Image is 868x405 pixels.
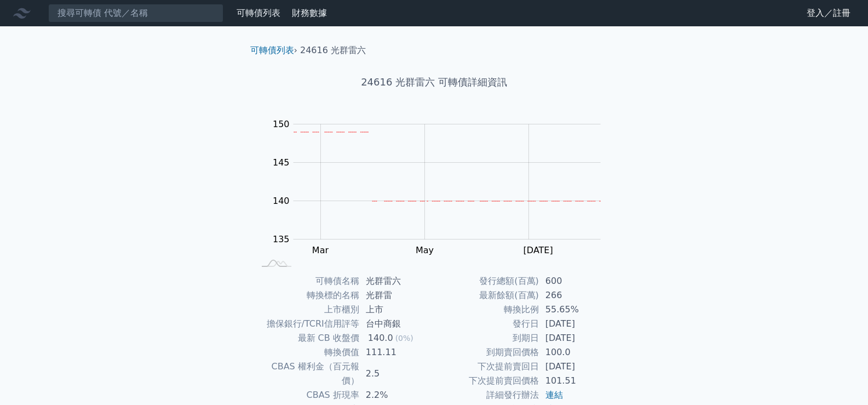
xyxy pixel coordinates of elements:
a: 登入／註冊 [798,4,859,22]
tspan: 150 [273,119,290,129]
td: 台中商銀 [359,317,434,331]
g: Chart [267,119,617,255]
td: 2.2% [359,388,434,402]
input: 搜尋可轉債 代號／名稱 [48,4,223,22]
td: 101.51 [539,374,614,388]
tspan: Mar [312,245,329,255]
td: 下次提前賣回日 [434,360,539,374]
td: 擔保銀行/TCRI信用評等 [255,317,359,331]
td: 詳細發行辦法 [434,388,539,402]
td: 光群雷六 [359,274,434,288]
td: 最新 CB 收盤價 [255,331,359,345]
td: 到期賣回價格 [434,345,539,360]
span: (0%) [395,334,413,343]
td: 上市櫃別 [255,303,359,317]
td: 55.65% [539,303,614,317]
td: [DATE] [539,331,614,345]
td: 600 [539,274,614,288]
td: 最新餘額(百萬) [434,288,539,303]
td: 下次提前賣回價格 [434,374,539,388]
a: 可轉債列表 [250,45,294,55]
td: 轉換價值 [255,345,359,360]
li: 24616 光群雷六 [300,44,366,57]
tspan: 140 [273,196,290,206]
h1: 24616 光群雷六 可轉債詳細資訊 [242,75,627,90]
td: 轉換標的名稱 [255,288,359,303]
tspan: May [416,245,434,255]
td: 到期日 [434,331,539,345]
td: 100.0 [539,345,614,360]
td: CBAS 權利金（百元報價） [255,360,359,388]
td: 發行日 [434,317,539,331]
td: 2.5 [359,360,434,388]
td: 266 [539,288,614,303]
tspan: [DATE] [524,245,553,255]
div: 140.0 [366,331,395,345]
a: 可轉債列表 [237,8,280,18]
tspan: 135 [273,234,290,244]
td: 上市 [359,303,434,317]
a: 財務數據 [292,8,327,18]
td: CBAS 折現率 [255,388,359,402]
a: 連結 [545,390,563,400]
td: 轉換比例 [434,303,539,317]
tspan: 145 [273,157,290,168]
td: [DATE] [539,317,614,331]
li: › [250,44,297,57]
td: 111.11 [359,345,434,360]
td: 可轉債名稱 [255,274,359,288]
g: Series [294,132,600,201]
td: 發行總額(百萬) [434,274,539,288]
td: [DATE] [539,360,614,374]
td: 光群雷 [359,288,434,303]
